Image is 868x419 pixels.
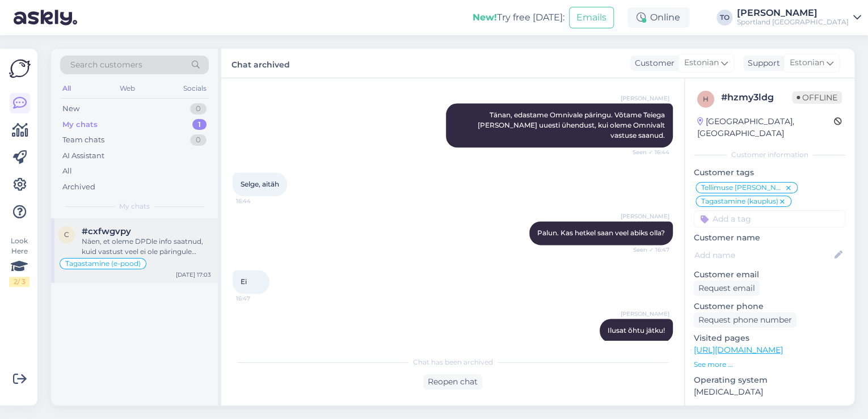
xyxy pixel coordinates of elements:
[721,91,792,104] div: # hzmy3ldg
[694,403,845,414] p: Browser
[181,81,209,96] div: Socials
[569,7,614,28] button: Emails
[478,111,667,139] span: Tänan, edastame Omnivale päringu. Võtame Teiega [PERSON_NAME] uuesti ühendust, kui oleme Omnivalt...
[694,359,845,370] p: See more ...
[413,357,493,367] span: Chat has been archived
[694,312,797,328] div: Request phone number
[62,119,98,130] div: My chats
[737,9,861,27] a: [PERSON_NAME]Sportland [GEOGRAPHIC_DATA]
[703,95,709,103] span: h
[62,166,72,177] div: All
[630,57,675,69] div: Customer
[241,180,279,188] span: Selge, aitäh
[62,103,79,115] div: New
[117,81,137,96] div: Web
[627,7,689,28] div: Online
[684,57,719,69] span: Estonian
[694,332,845,344] p: Visited pages
[694,210,845,227] input: Add a tag
[743,57,780,69] div: Support
[792,91,842,104] span: Offline
[176,270,211,279] div: [DATE] 17:03
[701,184,785,191] span: Tellimuse [PERSON_NAME] info
[694,281,760,296] div: Request email
[190,134,207,146] div: 0
[9,58,31,79] img: Askly Logo
[190,103,207,115] div: 0
[82,226,131,236] span: #cxfwgvpy
[694,345,783,355] a: [URL][DOMAIN_NAME]
[192,119,207,130] div: 1
[694,386,845,398] p: [MEDICAL_DATA]
[70,59,142,71] span: Search customers
[627,246,669,254] span: Seen ✓ 16:47
[60,81,73,96] div: All
[62,134,104,146] div: Team chats
[694,269,845,281] p: Customer email
[64,230,69,239] span: c
[423,374,482,390] div: Reopen chat
[697,116,834,139] div: [GEOGRAPHIC_DATA], [GEOGRAPHIC_DATA]
[737,9,849,18] div: [PERSON_NAME]
[621,310,669,318] span: [PERSON_NAME]
[236,294,279,303] span: 16:47
[473,11,564,24] div: Try free [DATE]:
[82,236,211,257] div: Näen, et oleme DPDle info saatnud, kuid vastust veel ei ole päringule saanud. Tõenäoliselt hiljem...
[236,197,279,205] span: 16:44
[231,56,290,71] label: Chat archived
[694,150,845,160] div: Customer information
[621,212,669,221] span: [PERSON_NAME]
[694,167,845,179] p: Customer tags
[65,260,141,267] span: Tagastamine (e-pood)
[119,201,150,211] span: My chats
[621,94,669,103] span: [PERSON_NAME]
[717,10,732,26] div: TO
[694,232,845,244] p: Customer name
[62,150,104,162] div: AI Assistant
[537,228,665,237] span: Palun. Kas hetkel saan veel abiks olla?
[473,12,497,23] b: New!
[701,198,778,205] span: Tagastamine (kauplus)
[62,181,95,193] div: Archived
[9,277,30,287] div: 2 / 3
[608,326,665,335] span: Ilusat õhtu jätku!
[627,148,669,156] span: Seen ✓ 16:44
[694,301,845,312] p: Customer phone
[737,18,849,27] div: Sportland [GEOGRAPHIC_DATA]
[790,57,824,69] span: Estonian
[9,236,30,287] div: Look Here
[694,374,845,386] p: Operating system
[694,249,832,261] input: Add name
[241,277,247,286] span: Ei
